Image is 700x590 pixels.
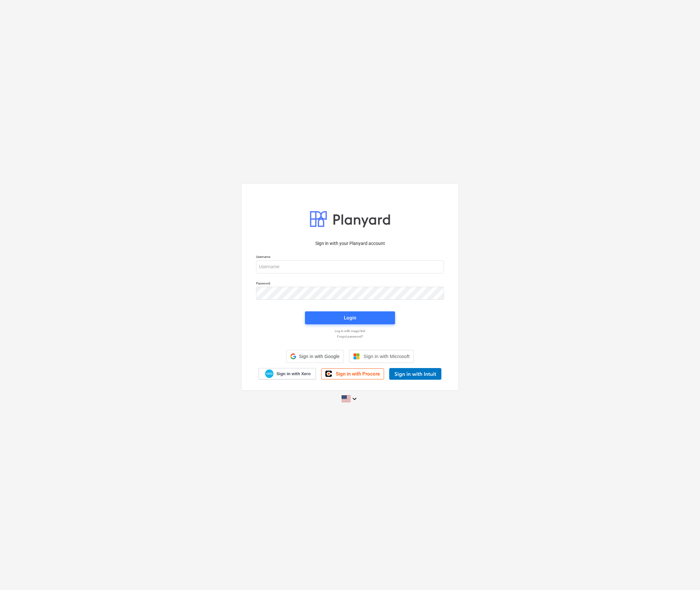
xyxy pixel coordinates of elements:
a: Sign in with Procore [321,368,384,379]
span: Sign in with Procore [336,371,380,377]
div: Sign in with Google [286,350,344,363]
img: Xero logo [265,369,274,378]
div: Login [344,314,356,322]
span: Sign in with Google [299,354,339,359]
button: Login [305,311,395,324]
span: Sign in with Microsoft [364,353,410,359]
p: Username [256,255,444,260]
span: Sign in with Xero [276,371,310,377]
p: Password [256,281,444,287]
input: Username [256,260,444,273]
a: Forgot password? [253,334,447,339]
p: Sign in with your Planyard account [256,240,444,247]
a: Sign in with Xero [259,368,316,379]
i: keyboard_arrow_down [351,395,358,403]
a: Log in with magic link [253,329,447,333]
img: Microsoft logo [353,353,360,360]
